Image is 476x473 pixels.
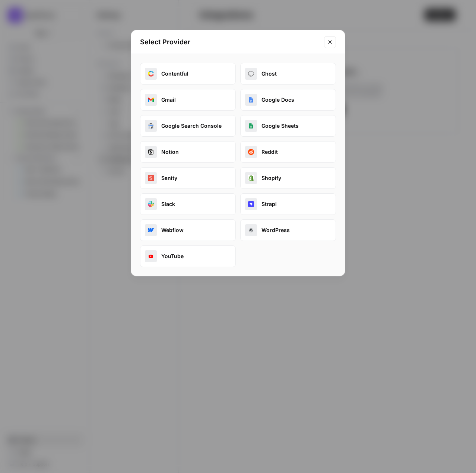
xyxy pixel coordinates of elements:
[248,227,254,233] img: wordpress
[240,219,336,241] button: wordpressWordPress
[140,193,236,215] button: slackSlack
[240,115,336,137] button: google_sheetsGoogle Sheets
[140,219,236,241] button: webflow_oauthWebflow
[140,245,236,267] button: youtubeYouTube
[148,71,154,77] img: contentful
[140,89,236,111] button: gmailGmail
[148,123,154,129] img: google_search_console
[140,141,236,163] button: notionNotion
[248,175,254,181] img: shopify
[140,37,320,47] h2: Select Provider
[148,201,154,207] img: slack
[240,193,336,215] button: strapiStrapi
[148,253,154,259] img: youtube
[140,167,236,189] button: sanitySanity
[240,89,336,111] button: google_docsGoogle Docs
[140,115,236,137] button: google_search_consoleGoogle Search Console
[148,227,154,233] img: webflow_oauth
[240,167,336,189] button: shopifyShopify
[240,141,336,163] button: redditReddit
[324,36,336,48] button: Close modal
[148,149,154,155] img: notion
[248,123,254,129] img: google_sheets
[248,201,254,207] img: strapi
[248,97,254,103] img: google_docs
[240,63,336,85] button: ghostGhost
[248,71,254,77] img: ghost
[148,97,154,103] img: gmail
[248,149,254,155] img: reddit
[140,63,236,85] button: contentfulContentful
[148,175,154,181] img: sanity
